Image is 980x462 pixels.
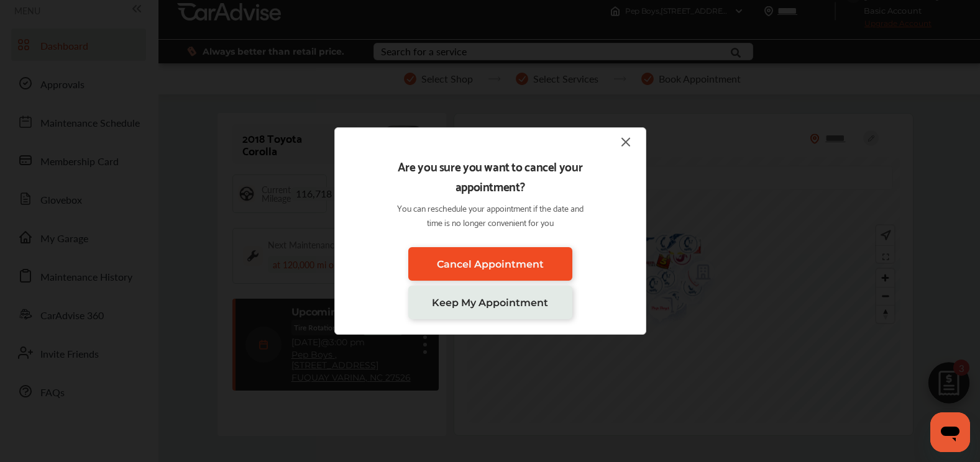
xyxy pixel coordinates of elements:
p: You can reschedule your appointment if the date and time is no longer convenient for you [392,201,588,229]
span: Keep My Appointment [432,297,548,309]
span: Cancel Appointment [437,258,544,270]
img: close-icon.a004319c.svg [618,134,633,150]
a: Cancel Appointment [408,247,572,281]
iframe: Button to launch messaging window [930,412,970,452]
p: Are you sure you want to cancel your appointment? [392,156,588,196]
a: Keep My Appointment [408,286,572,319]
